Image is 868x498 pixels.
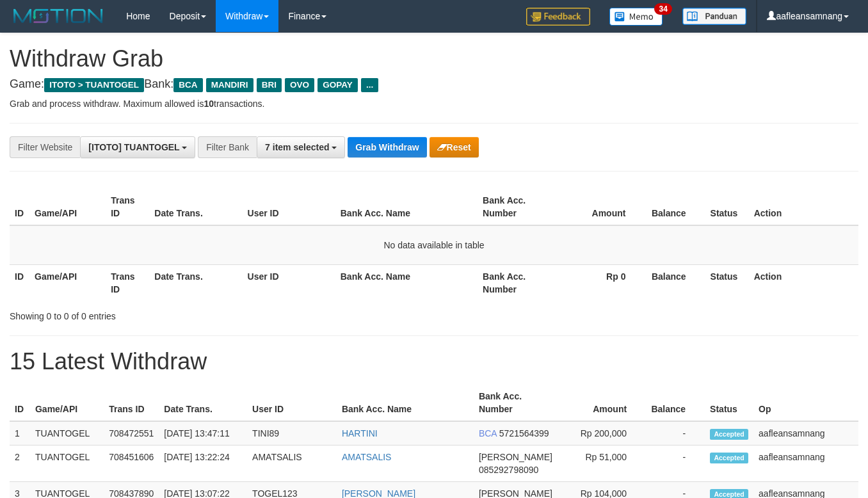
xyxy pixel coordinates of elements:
span: Accepted [710,453,748,463]
th: Amount [559,385,646,421]
th: Balance [645,189,705,225]
p: Grab and process withdraw. Maximum allowed is transactions. [10,97,858,110]
span: OVO [285,78,314,92]
th: Action [749,189,858,225]
th: Date Trans. [159,385,247,421]
th: Status [705,189,749,225]
td: 708451606 [104,446,159,482]
th: Game/API [29,189,106,225]
th: ID [10,264,29,301]
th: User ID [243,264,335,301]
a: AMATSALIS [342,452,392,462]
th: User ID [247,385,337,421]
td: - [646,446,705,482]
td: Rp 51,000 [559,446,646,482]
th: Status [705,264,749,301]
th: Op [753,385,858,421]
td: 2 [10,446,30,482]
th: Bank Acc. Name [335,189,478,225]
td: 708472551 [104,421,159,446]
h1: 15 Latest Withdraw [10,349,858,374]
td: No data available in table [10,225,858,265]
img: Button%20Memo.svg [609,8,663,26]
button: Reset [430,137,479,157]
th: Rp 0 [554,264,645,301]
span: MANDIRI [206,78,253,92]
th: Trans ID [106,264,149,301]
span: Copy 085292798090 to clipboard [479,465,538,475]
th: ID [10,385,30,421]
span: Copy 5721564399 to clipboard [499,428,549,438]
a: HARTINI [342,428,378,438]
th: Bank Acc. Number [478,264,554,301]
td: TUANTOGEL [30,446,104,482]
th: Game/API [30,385,104,421]
span: Accepted [710,429,748,440]
span: ... [361,78,378,92]
div: Filter Bank [198,136,257,158]
td: TUANTOGEL [30,421,104,446]
th: ID [10,189,29,225]
th: Balance [645,264,705,301]
th: Trans ID [106,189,149,225]
th: Trans ID [104,385,159,421]
span: [PERSON_NAME] [479,452,552,462]
img: MOTION_logo.png [10,6,107,26]
img: Feedback.jpg [526,8,590,26]
th: Status [705,385,753,421]
td: - [646,421,705,446]
span: 34 [654,3,671,15]
th: Balance [646,385,705,421]
td: AMATSALIS [247,446,337,482]
td: TINI89 [247,421,337,446]
td: 1 [10,421,30,446]
th: Bank Acc. Name [335,264,478,301]
div: Showing 0 to 0 of 0 entries [10,305,352,323]
h1: Withdraw Grab [10,46,858,72]
span: ITOTO > TUANTOGEL [44,78,144,92]
th: Amount [554,189,645,225]
th: Date Trans. [149,189,242,225]
span: GOPAY [317,78,358,92]
td: Rp 200,000 [559,421,646,446]
td: [DATE] 13:22:24 [159,446,247,482]
span: BRI [257,78,282,92]
button: [ITOTO] TUANTOGEL [80,136,195,158]
span: BCA [173,78,202,92]
th: Bank Acc. Number [478,189,554,225]
button: 7 item selected [257,136,345,158]
th: Game/API [29,264,106,301]
div: Filter Website [10,136,80,158]
td: [DATE] 13:47:11 [159,421,247,446]
strong: 10 [204,99,214,109]
td: aafleansamnang [753,446,858,482]
img: panduan.png [682,8,746,25]
span: [ITOTO] TUANTOGEL [88,142,179,152]
h4: Game: Bank: [10,78,858,91]
span: BCA [479,428,497,438]
td: aafleansamnang [753,421,858,446]
button: Grab Withdraw [348,137,426,157]
th: User ID [243,189,335,225]
span: 7 item selected [265,142,329,152]
th: Date Trans. [149,264,242,301]
th: Bank Acc. Number [474,385,559,421]
th: Action [749,264,858,301]
th: Bank Acc. Name [337,385,474,421]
